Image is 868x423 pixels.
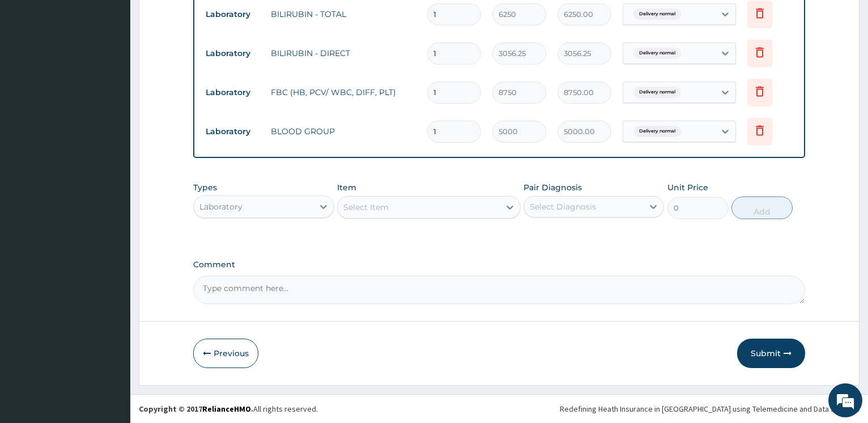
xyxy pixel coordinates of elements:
[530,201,596,212] div: Select Diagnosis
[202,404,251,414] a: RelianceHMO
[193,183,217,193] label: Types
[200,121,265,142] td: Laboratory
[6,293,216,333] textarea: Type your message and hit 'Enter'
[200,4,265,25] td: Laboratory
[633,87,681,98] span: Delivery normal
[59,63,190,78] div: Chat with us now
[265,81,422,104] td: FBC (HB, PCV/ WBC, DIFF, PLT)
[265,3,422,25] td: BILIRUBIN - TOTAL
[193,339,258,368] button: Previous
[524,182,582,193] label: Pair Diagnosis
[731,196,793,219] button: Add
[199,201,242,212] div: Laboratory
[633,48,681,59] span: Delivery normal
[633,126,681,137] span: Delivery normal
[737,339,805,368] button: Submit
[186,6,213,33] div: Minimize live chat window
[21,57,46,85] img: d_794563401_company_1708531726252_794563401
[265,120,422,143] td: BLOOD GROUP
[193,260,805,270] label: Comment
[560,403,860,415] div: Redefining Heath Insurance in [GEOGRAPHIC_DATA] using Telemedicine and Data Science!
[337,182,356,193] label: Item
[633,8,681,20] span: Delivery normal
[200,82,265,103] td: Laboratory
[265,42,422,65] td: BILIRUBIN - DIRECT
[200,43,265,64] td: Laboratory
[66,135,156,249] span: We're online!
[343,202,389,213] div: Select Item
[667,182,708,193] label: Unit Price
[139,404,253,414] strong: Copyright © 2017 .
[130,394,868,423] footer: All rights reserved.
